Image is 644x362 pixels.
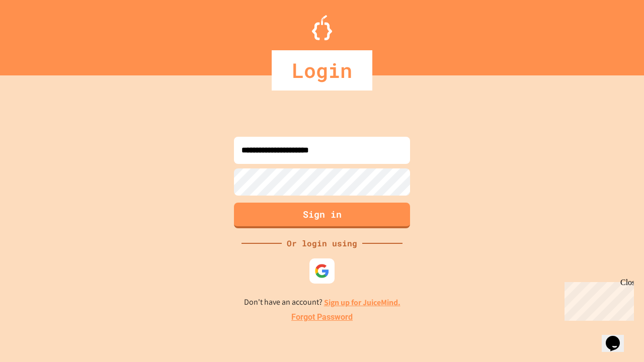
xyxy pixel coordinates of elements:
img: google-icon.svg [314,263,330,279]
div: Chat with us now!Close [4,4,69,64]
p: Don't have an account? [244,296,400,309]
a: Sign up for JuiceMind. [324,297,400,308]
iframe: chat widget [602,322,634,352]
img: Logo.svg [312,15,332,40]
a: Forgot Password [291,311,353,323]
button: Sign in [234,203,410,228]
div: Or login using [282,237,362,249]
div: Login [272,50,372,90]
iframe: chat widget [560,278,634,321]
